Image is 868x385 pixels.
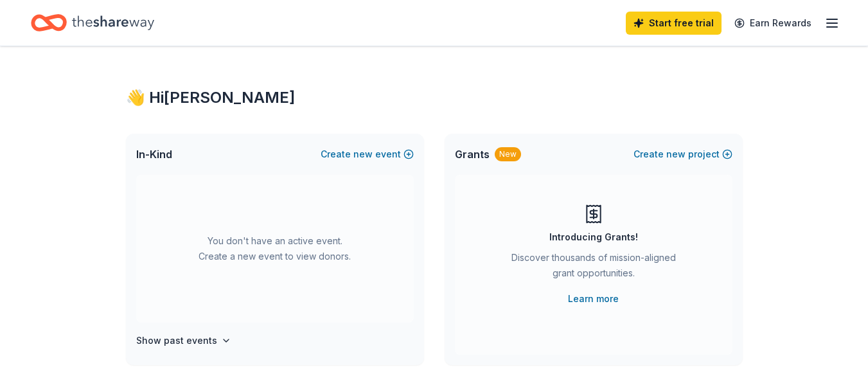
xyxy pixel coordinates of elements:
[136,333,217,348] h4: Show past events
[666,147,686,162] span: new
[353,147,373,162] span: new
[568,291,619,307] a: Learn more
[455,147,490,162] span: Grants
[31,8,154,38] a: Home
[506,250,681,286] div: Discover thousands of mission-aligned grant opportunities.
[136,333,231,348] button: Show past events
[126,87,743,108] div: 👋 Hi [PERSON_NAME]
[321,147,414,162] button: Createnewevent
[136,147,172,162] span: In-Kind
[495,147,521,161] div: New
[727,12,819,35] a: Earn Rewards
[136,175,414,323] div: You don't have an active event. Create a new event to view donors.
[626,12,722,35] a: Start free trial
[633,147,732,162] button: Createnewproject
[549,229,638,245] div: Introducing Grants!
